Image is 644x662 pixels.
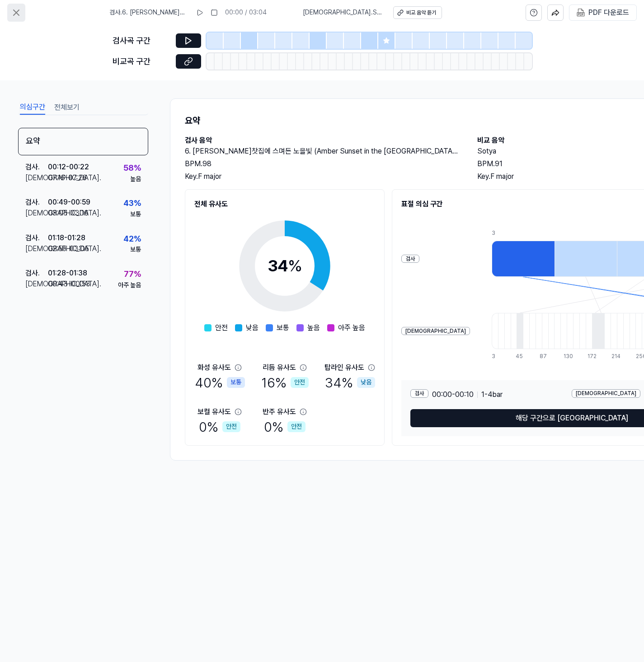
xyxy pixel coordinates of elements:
div: 0 % [264,417,306,436]
svg: help [530,8,538,17]
div: 요약 [18,128,148,155]
div: 3 [492,353,498,360]
div: 보컬 유사도 [197,406,231,417]
div: 안전 [291,377,309,388]
div: 검사 . [25,162,48,172]
div: 비교곡 구간 [113,55,170,68]
div: 34 [268,254,302,278]
div: 03:05 - 03:16 [48,208,89,219]
div: 01:28 - 01:38 [48,268,87,279]
div: 검사 . [25,233,48,243]
div: 검사 [410,389,428,398]
div: 보통 [130,245,141,254]
div: 130 [564,353,570,360]
div: 00:43 - 00:53 [48,279,90,289]
div: 비교 음악 듣기 [406,9,436,17]
div: 리듬 유사도 [263,362,296,373]
div: 02:55 - 03:05 [48,243,89,254]
div: 3 [492,229,555,237]
img: share [551,9,559,17]
div: 낮음 [357,377,375,388]
div: 77 % [124,268,141,281]
div: [DEMOGRAPHIC_DATA] . [25,279,48,289]
div: 아주 높음 [118,281,141,290]
span: 안전 [215,322,228,333]
div: [DEMOGRAPHIC_DATA] . [25,172,48,183]
div: 40 % [195,373,245,392]
div: 16 % [261,373,309,392]
div: BPM. 98 [185,159,459,169]
span: 1 - 4 bar [481,389,503,400]
span: [DEMOGRAPHIC_DATA] . Sotya [303,8,382,17]
div: 172 [588,353,594,360]
div: 07:16 - 07:26 [48,172,87,183]
span: 아주 높음 [338,322,365,333]
div: 45 [516,353,522,360]
button: PDF 다운로드 [575,5,631,20]
div: 탑라인 유사도 [324,362,364,373]
div: 43 % [123,197,141,210]
div: 보통 [130,210,141,219]
div: 00:00 / 03:04 [225,8,267,17]
div: 검사 . [25,268,48,279]
div: 01:18 - 01:28 [48,233,85,243]
div: 214 [611,353,618,360]
div: 반주 유사도 [263,406,296,417]
span: 보통 [277,322,289,333]
div: 검사곡 구간 [113,34,170,47]
div: 화성 유사도 [197,362,231,373]
button: 전체보기 [54,100,80,115]
div: [DEMOGRAPHIC_DATA] [401,327,470,336]
div: [DEMOGRAPHIC_DATA] [572,389,640,398]
h2: 6. [PERSON_NAME]찻집에 스며든 노을빛 (Amber Sunset in the [GEOGRAPHIC_DATA]) (Remastered) [185,146,459,157]
div: 42 % [123,233,141,246]
h2: 전체 유사도 [194,199,375,210]
div: 안전 [287,421,306,432]
div: 00:49 - 00:59 [48,197,90,208]
button: 비교 음악 듣기 [393,6,442,19]
div: 검사 [401,255,419,263]
div: 보통 [227,377,245,388]
div: 검사 . [25,197,48,208]
span: 검사 . 6. [PERSON_NAME]찻집에 스며든 노을빛 (Amber Sunset in the [GEOGRAPHIC_DATA]) (Remastered) [109,8,189,17]
h2: 검사 음악 [185,135,459,146]
div: 87 [540,353,546,360]
div: [DEMOGRAPHIC_DATA] . [25,208,48,219]
button: help [526,5,542,21]
span: 높음 [307,322,320,333]
div: 34 % [325,373,375,392]
div: Key. F major [185,171,459,182]
span: 낮음 [246,322,259,333]
button: 의심구간 [20,100,45,115]
img: PDF Download [577,9,585,17]
div: 00:12 - 00:22 [48,162,89,172]
div: PDF 다운로드 [588,7,629,19]
div: 0 % [199,417,240,436]
div: [DEMOGRAPHIC_DATA] . [25,243,48,254]
span: 00:00 - 00:10 [432,389,474,400]
div: 58 % [123,162,141,175]
div: 256 [636,353,642,360]
span: % [288,256,302,275]
div: 안전 [222,421,240,432]
div: 높음 [130,175,141,184]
